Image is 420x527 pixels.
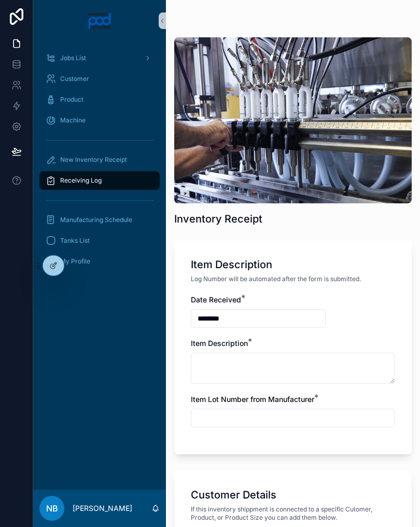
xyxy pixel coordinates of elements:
span: New Inventory Receipt [60,156,127,164]
h1: Customer Details [191,488,276,502]
h1: Item Description [191,257,272,272]
span: Receiving Log [60,176,102,185]
span: Log Number will be automated after the form is submitted. [191,275,361,283]
a: New Inventory Receipt [39,150,160,169]
span: NB [46,502,58,515]
span: Tanks List [60,237,90,245]
a: Tanks List [39,231,160,250]
span: Date Received [191,295,241,304]
a: My Profile [39,252,160,271]
p: [PERSON_NAME] [73,503,132,514]
a: Receiving Log [39,171,160,190]
span: Machine [60,116,86,124]
span: Manufacturing Schedule [60,216,132,224]
div: scrollable content [33,41,166,490]
span: My Profile [60,257,90,266]
span: Jobs List [60,54,86,62]
a: Customer [39,70,160,88]
a: Jobs List [39,49,160,67]
span: Item Description [191,339,248,348]
span: If this inventory shippment is connected to a specific Cutomer, Product, or Product Size you can ... [191,505,395,522]
img: App logo [88,12,112,29]
h1: Inventory Receipt [174,212,262,226]
span: Product [60,95,83,104]
span: Customer [60,75,89,83]
a: Manufacturing Schedule [39,211,160,229]
a: Machine [39,111,160,130]
a: Product [39,90,160,109]
span: Item Lot Number from Manufacturer [191,395,314,404]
